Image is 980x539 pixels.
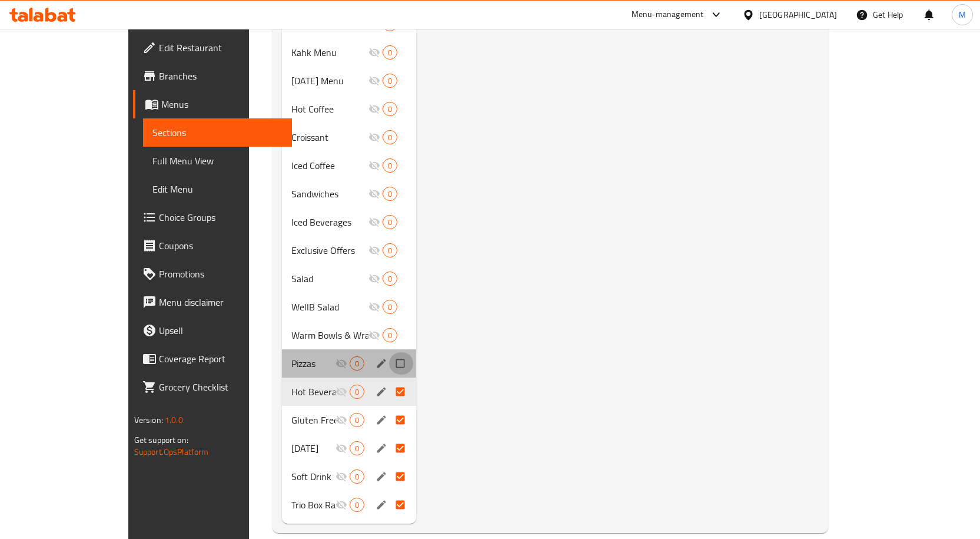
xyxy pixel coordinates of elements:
span: 0 [383,189,397,200]
span: Kahk Menu [291,45,368,59]
div: Hot Beverages [291,385,335,399]
span: Exclusive Offers [291,243,368,257]
span: Branches [159,69,283,83]
svg: Inactive section [368,301,380,313]
span: Edit Menu [152,182,283,196]
a: Menu disclaimer [133,288,292,316]
svg: Inactive section [368,244,380,256]
svg: Inactive section [368,188,380,200]
div: [DATE] Menu0 [282,67,416,95]
div: Kahk Menu0 [282,38,416,67]
div: items [350,441,364,455]
div: items [383,272,397,286]
a: Edit Menu [143,175,292,203]
svg: Inactive section [335,386,347,398]
div: Iced Beverages0 [282,208,416,236]
span: 0 [350,358,364,369]
span: Menus [161,97,283,111]
a: Coverage Report [133,345,292,373]
span: WellB Salad [291,300,368,314]
span: Soft Drink [291,469,335,484]
button: edit [374,441,391,456]
div: WellB Salad0 [282,293,416,321]
div: Menu-management [632,8,704,22]
div: items [383,158,397,173]
a: Branches [133,62,292,90]
span: Warm Bowls & Wraps [291,328,368,342]
button: edit [374,384,391,399]
span: Coupons [159,239,283,253]
span: 0 [383,47,397,58]
div: [GEOGRAPHIC_DATA] [759,8,837,21]
div: Salad0 [282,264,416,293]
svg: Inactive section [368,273,380,285]
span: Coverage Report [159,352,283,366]
span: Hot Coffee [291,102,368,116]
span: 0 [383,245,397,256]
button: edit [374,412,391,428]
span: 1.0.0 [165,412,183,428]
div: items [383,74,397,88]
span: 0 [383,330,397,341]
span: Get support on: [134,432,188,448]
span: 0 [383,75,397,87]
span: Version: [134,412,163,428]
a: Grocery Checklist [133,373,292,401]
div: items [350,413,364,427]
span: 0 [383,302,397,313]
span: Croissant [291,130,368,144]
svg: Inactive section [368,160,380,171]
a: Menus [133,90,292,118]
div: items [350,498,364,512]
a: Choice Groups [133,203,292,232]
span: 0 [383,132,397,143]
a: Upsell [133,316,292,345]
span: Sections [152,125,283,140]
span: 0 [383,273,397,285]
div: Easter [291,441,335,455]
div: Pizzas0edit [282,349,416,378]
span: 0 [350,471,364,482]
div: items [350,385,364,399]
div: items [383,102,397,116]
svg: Inactive section [335,358,347,369]
span: 0 [350,500,364,511]
span: Iced Coffee [291,158,368,173]
span: Promotions [159,267,283,281]
svg: Inactive section [368,131,380,143]
div: Iced Coffee0 [282,151,416,180]
svg: Inactive section [368,329,380,341]
div: Gluten Free [291,413,335,427]
div: Sandwiches0 [282,180,416,208]
div: items [350,469,364,484]
span: Edit Restaurant [159,41,283,55]
div: items [383,45,397,59]
svg: Inactive section [335,442,347,454]
span: 0 [383,217,397,228]
span: Menu disclaimer [159,295,283,309]
span: Salad [291,272,368,286]
div: Exclusive Offers0 [282,236,416,264]
div: Gluten Free0edit [282,406,416,434]
span: Choice Groups [159,210,283,224]
span: Full Menu View [152,154,283,168]
span: 0 [350,443,364,454]
div: items [383,215,397,229]
div: Hot Coffee0 [282,95,416,123]
a: Coupons [133,232,292,260]
span: Iced Beverages [291,215,368,229]
div: Warm Bowls & Wraps0 [282,321,416,349]
span: Trio Box Range [291,498,335,512]
a: Promotions [133,260,292,288]
div: Pizzas [291,356,335,371]
span: 0 [350,386,364,398]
